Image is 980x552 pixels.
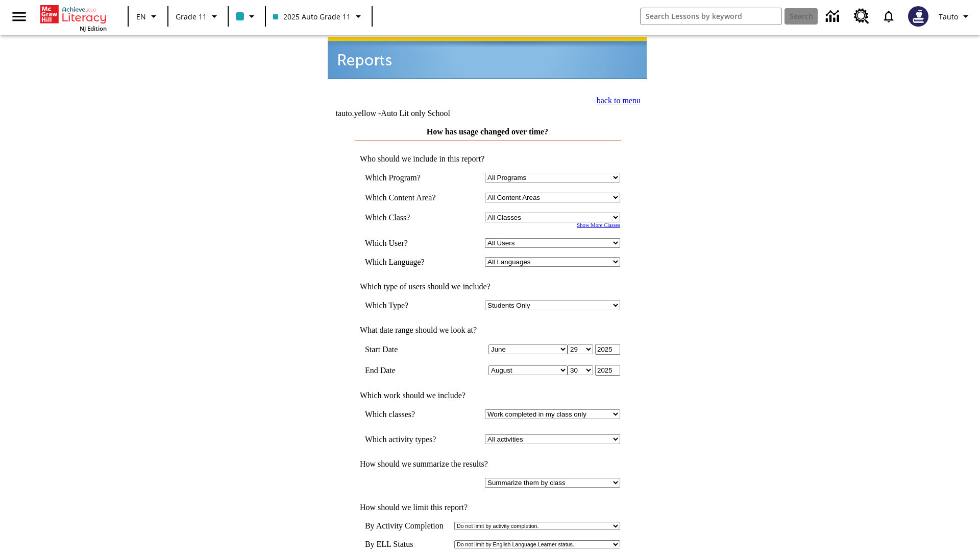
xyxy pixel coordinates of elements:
[365,238,451,248] td: Which User?
[171,7,225,26] button: Grade: Grade 11, Select a grade
[365,257,451,267] td: Which Language?
[365,213,451,222] td: Which Class?
[273,11,351,22] span: 2025 Auto Grade 11
[365,540,452,549] td: By ELL Status
[132,7,164,26] button: Language: EN, Select a language
[355,326,620,335] td: What date range should we look at?
[355,391,620,400] td: Which work should we include?
[908,6,928,27] img: Avatar
[365,365,451,376] td: End Date
[355,503,620,512] td: How should we limit this report?
[939,11,958,22] span: Tauto
[365,344,451,355] td: Start Date
[355,154,620,164] td: Who should we include in this report?
[577,222,620,228] a: Show More Classes
[136,11,146,22] span: EN
[381,109,450,118] nobr: Auto Lit only School
[365,434,451,444] td: Which activity types?
[597,96,641,105] a: back to menu
[365,193,436,202] nobr: Which Content Area?
[335,109,523,118] td: tauto.yellow -
[848,3,875,30] a: Resource Center, Will open in new tab
[4,2,34,32] button: Open side menu
[176,11,207,22] span: Grade 11
[902,3,935,30] button: Select a new avatar
[935,7,976,26] button: Profile/Settings
[269,7,369,26] button: Class: 2025 Auto Grade 11, Select your class
[365,173,451,182] td: Which Program?
[365,301,451,310] td: Which Type?
[641,8,781,25] input: search field
[875,3,902,30] a: Notifications
[820,3,848,31] a: Data Center
[328,37,647,79] img: header
[427,127,548,136] a: How has usage changed over time?
[40,3,107,32] div: Home
[365,521,452,531] td: By Activity Completion
[232,7,262,26] button: Class color is light blue. Change class color
[365,409,451,419] td: Which classes?
[80,25,107,32] span: NJ Edition
[355,459,620,469] td: How should we summarize the results?
[355,282,620,291] td: Which type of users should we include?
